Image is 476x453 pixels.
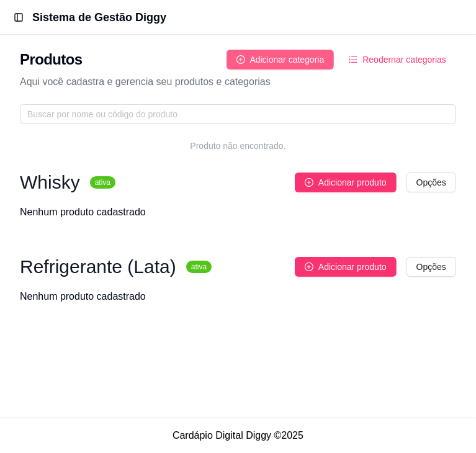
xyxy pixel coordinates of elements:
[236,55,245,64] span: plus-circle
[32,9,166,26] h1: Sistema de Gestão Diggy
[190,139,285,153] article: Produto não encontrado.
[362,53,446,66] span: Reodernar categorias
[250,53,325,66] span: Adicionar categoria
[416,176,446,189] span: Opções
[339,50,456,70] button: Reodernar categorias
[406,173,456,192] button: Opções
[186,261,212,273] sup: ativa
[295,173,397,192] button: Adicionar produto
[416,260,446,274] span: Opções
[318,176,387,189] span: Adicionar produto
[295,257,397,277] button: Adicionar produto
[406,257,456,277] button: Opções
[20,205,146,220] div: Nenhum produto cadastrado
[20,50,83,70] h2: Produtos
[227,50,335,70] button: Adicionar categoria
[20,74,456,89] p: Aqui você cadastra e gerencia seu produtos e categorias
[20,175,80,190] h3: Whisky
[349,55,357,64] span: ordered-list
[318,260,387,274] span: Adicionar produto
[305,178,313,187] span: plus-circle
[20,289,146,304] div: Nenhum produto cadastrado
[20,259,176,274] h3: Refrigerante (Lata)
[27,107,439,121] input: Buscar por nome ou código do produto
[305,262,313,271] span: plus-circle
[90,176,115,189] sup: ativa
